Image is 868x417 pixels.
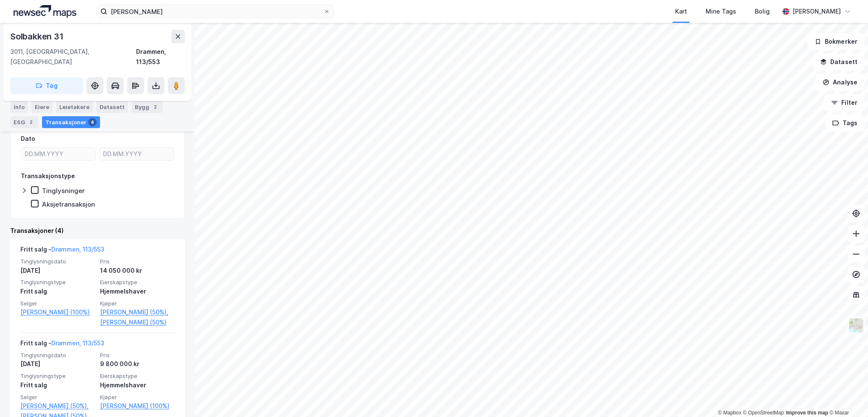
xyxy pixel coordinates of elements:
[100,258,175,265] span: Pris
[107,5,323,18] input: Søk på adresse, matrikkel, gårdeiere, leietakere eller personer
[151,103,159,111] div: 2
[42,187,85,195] div: Tinglysninger
[743,410,784,416] a: OpenStreetMap
[793,6,841,17] div: [PERSON_NAME]
[21,148,95,160] input: DD.MM.YYYY
[100,359,175,369] div: 9 800 000 kr
[51,246,104,253] a: Drammen, 113/553
[813,53,865,70] button: Datasett
[100,307,175,317] a: [PERSON_NAME] (50%),
[815,74,865,91] button: Analyse
[21,134,35,144] div: Dato
[100,279,175,286] span: Eierskapstype
[826,376,868,417] iframe: Chat Widget
[51,339,104,347] a: Drammen, 113/553
[20,401,95,411] a: [PERSON_NAME] (50%),
[100,394,175,401] span: Kjøper
[10,77,83,94] button: Tag
[100,380,175,390] div: Hjemmelshaver
[100,266,175,276] div: 14 050 000 kr
[10,30,65,43] div: Solbakken 31
[755,6,770,17] div: Bolig
[10,116,39,128] div: ESG
[807,33,865,50] button: Bokmerker
[10,101,28,113] div: Info
[848,317,864,333] img: Z
[96,101,128,113] div: Datasett
[706,6,736,17] div: Mine Tags
[20,338,104,352] div: Fritt salg -
[27,118,35,126] div: 2
[88,118,97,126] div: 4
[20,266,95,276] div: [DATE]
[20,286,95,297] div: Fritt salg
[718,410,741,416] a: Mapbox
[56,101,93,113] div: Leietakere
[20,394,95,401] span: Selger
[824,94,865,111] button: Filter
[675,6,687,17] div: Kart
[20,279,95,286] span: Tinglysningstype
[100,148,174,160] input: DD.MM.YYYY
[10,47,136,67] div: 3011, [GEOGRAPHIC_DATA], [GEOGRAPHIC_DATA]
[20,300,95,307] span: Selger
[131,101,163,113] div: Bygg
[42,116,100,128] div: Transaksjoner
[100,372,175,380] span: Eierskapstype
[100,317,175,327] a: [PERSON_NAME] (50%)
[20,359,95,369] div: [DATE]
[14,5,76,18] img: logo.a4113a55bc3d86da70a041830d287a7e.svg
[136,47,185,67] div: Drammen, 113/553
[100,352,175,359] span: Pris
[20,258,95,265] span: Tinglysningsdato
[20,372,95,380] span: Tinglysningstype
[100,286,175,297] div: Hjemmelshaver
[100,401,175,411] a: [PERSON_NAME] (100%)
[20,307,95,317] a: [PERSON_NAME] (100%)
[20,244,104,258] div: Fritt salg -
[786,410,828,416] a: Improve this map
[20,380,95,390] div: Fritt salg
[10,226,185,236] div: Transaksjoner (4)
[825,115,865,132] button: Tags
[21,171,75,181] div: Transaksjonstype
[42,200,95,208] div: Aksjetransaksjon
[31,101,53,113] div: Eiere
[100,300,175,307] span: Kjøper
[20,352,95,359] span: Tinglysningsdato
